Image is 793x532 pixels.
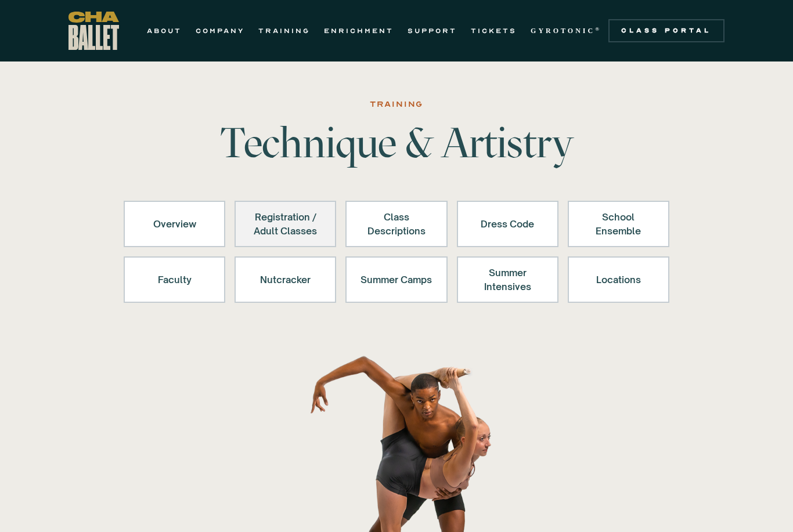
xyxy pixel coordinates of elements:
div: Summer Camps [361,266,432,294]
a: COMPANY [196,24,244,38]
h1: Technique & Artistry [215,122,578,164]
div: Dress Code [472,210,543,238]
a: GYROTONIC® [531,24,601,38]
a: ENRICHMENT [324,24,394,38]
a: home [69,12,119,50]
a: Overview [124,201,225,247]
a: Summer Camps [345,256,447,303]
a: Summer Intensives [457,256,558,303]
a: Faculty [124,256,225,303]
div: Faculty [139,266,210,294]
a: School Ensemble [568,201,669,247]
div: School Ensemble [583,210,654,238]
strong: GYROTONIC [531,27,595,35]
div: Class Descriptions [361,210,432,238]
div: Overview [139,210,210,238]
a: Registration /Adult Classes [235,201,336,247]
div: Locations [583,266,654,294]
div: Summer Intensives [472,266,543,294]
a: Locations [568,256,669,303]
a: Nutcracker [235,256,336,303]
div: Registration / Adult Classes [250,210,321,238]
a: Class Descriptions [345,201,447,247]
div: Nutcracker [250,266,321,294]
a: Class Portal [608,19,724,42]
sup: ® [595,26,601,32]
div: Class Portal [615,26,718,35]
a: SUPPORT [408,24,457,38]
a: TICKETS [471,24,517,38]
a: TRAINING [258,24,310,38]
a: Dress Code [457,201,558,247]
div: Training [370,97,423,111]
a: ABOUT [147,24,182,38]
